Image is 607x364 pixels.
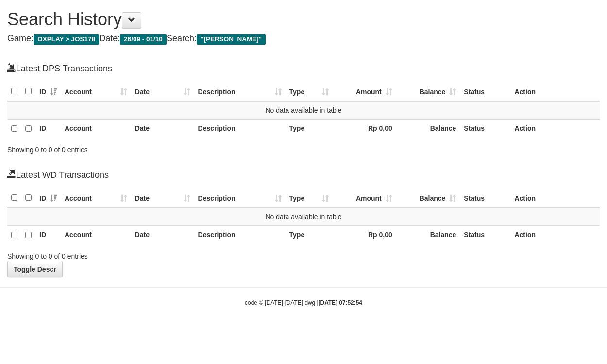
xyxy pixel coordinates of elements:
th: ID: activate to sort column ascending [35,82,61,101]
th: Action [510,189,600,208]
th: Action [510,225,600,244]
th: Balance: activate to sort column ascending [396,82,460,101]
td: No data available in table [7,101,600,120]
a: Toggle Descr [7,261,63,277]
th: Date: activate to sort column ascending [131,82,194,101]
th: Type: activate to sort column ascending [286,82,333,101]
h4: Latest WD Transactions [7,169,600,180]
th: Action [510,120,600,139]
td: No data available in table [7,208,600,226]
span: "[PERSON_NAME]" [197,34,266,45]
th: ID: activate to sort column ascending [35,189,61,208]
th: ID [35,225,61,244]
th: Date [131,120,194,139]
th: Balance [396,120,460,139]
th: Description [194,225,286,244]
h1: Search History [7,10,600,29]
th: Status [460,82,510,101]
th: Status [460,225,510,244]
th: Action [510,82,600,101]
th: Status [460,120,510,139]
h4: Latest DPS Transactions [7,63,600,74]
th: Balance [396,225,460,244]
th: Account: activate to sort column ascending [61,189,131,208]
th: Account [61,225,131,244]
th: Description: activate to sort column ascending [194,82,286,101]
th: Amount: activate to sort column ascending [333,82,396,101]
th: Rp 0,00 [333,120,396,139]
strong: [DATE] 07:52:54 [319,299,362,306]
span: OXPLAY > JOS178 [34,34,99,45]
th: Description: activate to sort column ascending [194,189,286,208]
th: Type [286,225,333,244]
th: Amount: activate to sort column ascending [333,189,396,208]
h4: Game: Date: Search: [7,34,600,44]
th: Description [194,120,286,139]
div: Showing 0 to 0 of 0 entries [7,141,246,155]
th: Balance: activate to sort column ascending [396,189,460,208]
th: Type [286,120,333,139]
th: Date: activate to sort column ascending [131,189,194,208]
span: 26/09 - 01/10 [120,34,167,45]
th: Date [131,225,194,244]
th: Type: activate to sort column ascending [286,189,333,208]
th: Account: activate to sort column ascending [61,82,131,101]
small: code © [DATE]-[DATE] dwg | [245,299,362,306]
div: Showing 0 to 0 of 0 entries [7,247,246,261]
th: Status [460,189,510,208]
th: ID [35,120,61,139]
th: Rp 0,00 [333,225,396,244]
th: Account [61,120,131,139]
